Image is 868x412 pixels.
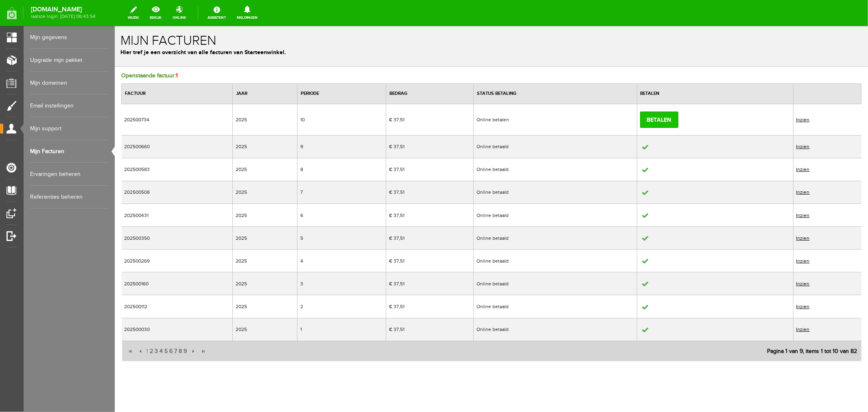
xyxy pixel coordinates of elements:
td: € 37,51 [271,132,359,155]
font: 1 [61,46,63,53]
td: Online betaald [359,224,522,246]
td: 8 [182,132,271,155]
input: Vorige pagina [22,321,31,330]
a: 6 [54,317,59,333]
td: 5 [182,201,271,224]
td: 202500269 [7,224,118,246]
td: € 37,51 [271,292,359,315]
a: Referenties beheren [30,186,108,208]
td: 202500660 [7,109,118,132]
a: online [168,4,191,22]
td: Online betaald [359,292,522,315]
a: 4 [44,317,49,333]
a: Inzien [682,140,695,146]
th: Factuur [7,58,118,78]
strong: [DOMAIN_NAME] [31,7,96,12]
td: 3 [182,246,271,269]
a: 1 [31,317,35,333]
p: Hier tref je een overzicht van alle facturen van Starteenwinkel. [6,22,748,31]
td: Online betaald [359,178,522,201]
a: Betalen [525,85,564,102]
a: Inzien [682,91,695,96]
a: Inzien [682,209,695,215]
a: Inzien [682,255,695,261]
td: 202500508 [7,155,118,178]
td: € 37,51 [271,78,359,109]
td: 2025 [118,201,183,224]
td: 202500431 [7,178,118,201]
a: Ervaringen beheren [30,163,108,186]
a: Upgrade mijn pakket [30,49,108,72]
a: Inzien [682,278,695,283]
td: 202500350 [7,201,118,224]
td: 202500583 [7,132,118,155]
th: Jaar [118,58,183,78]
td: € 37,51 [271,178,359,201]
a: Mijn gegevens [30,26,108,49]
td: 2025 [118,292,183,315]
td: € 37,51 [271,201,359,224]
td: 9 [182,109,271,132]
td: 2025 [118,178,183,201]
td: 202500030 [7,292,118,315]
span: Openstaande factuur: [7,46,63,53]
a: 5 [49,317,54,333]
td: € 37,51 [271,269,359,292]
a: 7 [59,317,63,333]
td: 2025 [118,246,183,269]
th: Status betaling [359,58,522,78]
input: Laatste pagina [84,321,93,330]
a: 9 [68,317,73,333]
td: € 37,51 [271,224,359,246]
td: € 37,51 [271,246,359,269]
a: 2 [35,317,39,333]
td: € 37,51 [271,155,359,178]
a: Inzien [682,232,695,238]
td: 202500160 [7,246,118,269]
td: Online betaald [359,269,522,292]
td: Online betaald [359,109,522,132]
td: Online betalen [359,78,522,109]
td: € 37,51 [271,109,359,132]
a: Mijn domeinen [30,72,108,94]
td: 7 [182,155,271,178]
a: Mijn support [30,117,108,140]
a: Inzien [682,186,695,192]
th: Bedrag [271,58,359,78]
a: Inzien [682,118,695,123]
a: 3 [39,317,44,333]
a: bekijk [145,4,166,22]
a: Assistent [203,4,231,22]
td: 2025 [118,155,183,178]
td: 4 [182,224,271,246]
td: 1 [182,292,271,315]
td: 6 [182,178,271,201]
td: Online betaald [359,201,522,224]
span: laatste login: [DATE] 08:43:54 [31,14,96,19]
a: Email instellingen [30,94,108,117]
a: wijzig [123,4,144,22]
td: 10 [182,78,271,109]
td: Online betaald [359,155,522,178]
td: 2025 [118,269,183,292]
td: 202500112 [7,269,118,292]
td: Online betaald [359,246,522,269]
a: 8 [63,317,68,333]
a: Inzien [682,300,695,306]
a: Mijn Facturen [30,140,108,163]
th: Periode [182,58,271,78]
td: 2025 [118,109,183,132]
input: Volgende pagina [73,321,82,330]
div: Pagina 1 van 9, items 1 tot 10 van 82 [649,317,747,333]
h1: Mijn Facturen [6,8,748,22]
td: 2025 [118,132,183,155]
